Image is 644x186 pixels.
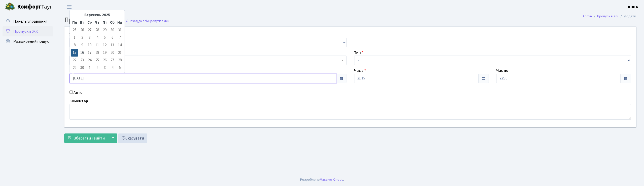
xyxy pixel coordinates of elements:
td: 28 [93,26,101,34]
td: 24 [86,57,93,64]
td: 28 [116,57,124,64]
span: Пропуск в ЖК [13,29,38,34]
td: 19 [101,49,109,57]
td: 26 [78,26,86,34]
td: 27 [86,26,93,34]
td: 12 [101,41,109,49]
th: Ср [86,19,93,26]
label: Тип [354,50,364,56]
th: Чт [93,19,101,26]
td: 17 [86,49,93,57]
a: Admin [583,14,592,19]
td: 25 [71,26,78,34]
td: 21 [116,49,124,57]
a: Massive Kinetic [320,177,343,182]
td: 6 [109,34,116,41]
td: 9 [78,41,86,49]
td: 10 [86,41,93,49]
td: 13 [109,41,116,49]
span: Панель управління [13,19,47,24]
label: Час по [496,68,509,74]
b: Комфорт [17,3,41,11]
td: 4 [93,34,101,41]
button: Зберегти і вийти [64,133,108,143]
td: 5 [101,34,109,41]
td: 29 [101,26,109,34]
a: Назад до всіхПропуск в ЖК [125,19,169,23]
div: Розроблено . [300,177,344,182]
span: Розширений пошук [13,39,49,44]
td: 31 [116,26,124,34]
td: 18 [93,49,101,57]
td: 8 [71,41,78,49]
li: Додати [619,14,636,19]
td: 4 [109,64,116,72]
button: Переключити навігацію [63,3,76,11]
th: Вересень 2025 [78,11,116,19]
th: Вт [78,19,86,26]
a: Скасувати [118,133,147,143]
th: Нд [116,19,124,26]
td: 23 [78,57,86,64]
span: Таун [17,3,53,11]
td: 30 [109,26,116,34]
span: Зберегти і вийти [74,135,105,141]
td: 7 [116,34,124,41]
td: 16 [78,49,86,57]
a: Розширений пошук [3,36,53,46]
b: КПП4 [628,4,638,10]
td: 3 [101,64,109,72]
td: 27 [109,57,116,64]
label: Час з [354,68,366,74]
a: КПП4 [628,4,638,10]
td: 20 [109,49,116,57]
td: 1 [71,34,78,41]
td: 14 [116,41,124,49]
td: 25 [93,57,101,64]
td: 2 [93,64,101,72]
label: Коментар [69,98,88,104]
span: Пропуск в ЖК [148,19,169,23]
label: Авто [74,89,83,96]
td: 22 [71,57,78,64]
th: Сб [109,19,116,26]
td: 3 [86,34,93,41]
td: 5 [116,64,124,72]
td: 2 [78,34,86,41]
nav: breadcrumb [575,11,644,22]
td: 15 [71,49,78,57]
th: Пн [71,19,78,26]
img: logo.png [5,2,15,12]
a: Панель управління [3,16,53,26]
td: 1 [86,64,93,72]
a: Пропуск в ЖК [597,14,619,19]
a: Пропуск в ЖК [3,26,53,36]
td: 26 [101,57,109,64]
td: 30 [78,64,86,72]
td: 29 [71,64,78,72]
th: Пт [101,19,109,26]
td: 11 [93,41,101,49]
span: Пропуск в ЖК [64,15,107,25]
